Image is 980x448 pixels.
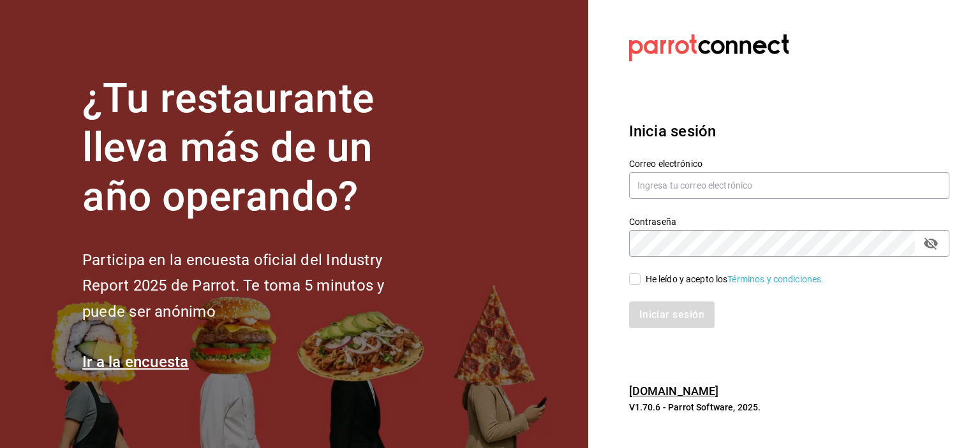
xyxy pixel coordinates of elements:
[629,120,949,143] h3: Inicia sesión
[629,172,949,199] input: Ingresa tu correo electrónico
[629,217,949,226] label: Contraseña
[629,159,949,168] label: Correo electrónico
[82,247,427,325] h2: Participa en la encuesta oficial del Industry Report 2025 de Parrot. Te toma 5 minutos y puede se...
[920,233,942,254] button: passwordField
[82,75,427,221] h1: ¿Tu restaurante lleva más de un año operando?
[727,274,824,284] a: Términos y condiciones.
[646,273,824,286] div: He leído y acepto los
[629,401,949,414] p: V1.70.6 - Parrot Software, 2025.
[82,353,189,371] a: Ir a la encuesta
[629,384,719,398] a: [DOMAIN_NAME]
